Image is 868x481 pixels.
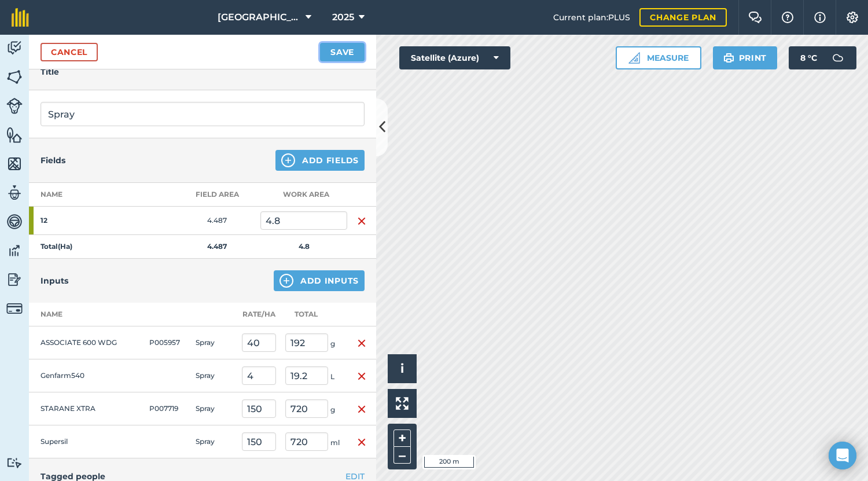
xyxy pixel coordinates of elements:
img: svg+xml;base64,PHN2ZyB4bWxucz0iaHR0cDovL3d3dy53My5vcmcvMjAwMC9zdmciIHdpZHRoPSIxNiIgaGVpZ2h0PSIyNC... [357,336,366,350]
img: A question mark icon [781,12,795,23]
td: g [281,392,347,425]
img: svg+xml;base64,PHN2ZyB4bWxucz0iaHR0cDovL3d3dy53My5vcmcvMjAwMC9zdmciIHdpZHRoPSIxOSIgaGVpZ2h0PSIyNC... [723,51,734,65]
img: svg+xml;base64,PHN2ZyB4bWxucz0iaHR0cDovL3d3dy53My5vcmcvMjAwMC9zdmciIHdpZHRoPSIxNyIgaGVpZ2h0PSIxNy... [814,10,826,24]
button: i [388,354,417,383]
th: Total [281,303,347,326]
button: + [393,429,411,447]
img: svg+xml;base64,PHN2ZyB4bWxucz0iaHR0cDovL3d3dy53My5vcmcvMjAwMC9zdmciIHdpZHRoPSI1NiIgaGVpZ2h0PSI2MC... [6,155,23,172]
h4: Inputs [41,274,68,287]
td: P005957 [145,326,191,359]
th: Name [29,303,145,326]
img: A cog icon [845,12,859,23]
span: 8 ° C [800,46,817,69]
strong: 4.487 [207,242,227,251]
td: Spray [191,359,237,392]
td: Spray [191,326,237,359]
img: svg+xml;base64,PHN2ZyB4bWxucz0iaHR0cDovL3d3dy53My5vcmcvMjAwMC9zdmciIHdpZHRoPSIxNiIgaGVpZ2h0PSIyNC... [357,369,366,383]
img: svg+xml;base64,PD94bWwgdmVyc2lvbj0iMS4wIiBlbmNvZGluZz0idXRmLTgiPz4KPCEtLSBHZW5lcmF0b3I6IEFkb2JlIE... [6,184,23,201]
td: STARANE XTRA [29,392,145,425]
span: Current plan : PLUS [553,11,630,24]
button: Satellite (Azure) [399,46,510,69]
img: Two speech bubbles overlapping with the left bubble in the forefront [748,12,762,23]
img: Ruler icon [628,52,640,64]
td: P007719 [145,392,191,425]
th: Rate/ Ha [237,303,281,326]
img: svg+xml;base64,PD94bWwgdmVyc2lvbj0iMS4wIiBlbmNvZGluZz0idXRmLTgiPz4KPCEtLSBHZW5lcmF0b3I6IEFkb2JlIE... [6,271,23,288]
img: svg+xml;base64,PHN2ZyB4bWxucz0iaHR0cDovL3d3dy53My5vcmcvMjAwMC9zdmciIHdpZHRoPSIxNiIgaGVpZ2h0PSIyNC... [357,402,366,416]
h4: Title [41,65,365,78]
th: Field Area [174,183,260,207]
img: fieldmargin Logo [12,8,29,27]
td: Spray [191,425,237,458]
img: svg+xml;base64,PHN2ZyB4bWxucz0iaHR0cDovL3d3dy53My5vcmcvMjAwMC9zdmciIHdpZHRoPSIxNiIgaGVpZ2h0PSIyNC... [357,435,366,449]
td: g [281,326,347,359]
img: svg+xml;base64,PD94bWwgdmVyc2lvbj0iMS4wIiBlbmNvZGluZz0idXRmLTgiPz4KPCEtLSBHZW5lcmF0b3I6IEFkb2JlIE... [6,213,23,230]
button: Print [713,46,778,69]
button: 8 °C [789,46,856,69]
a: Cancel [41,43,98,61]
th: Work area [260,183,347,207]
img: svg+xml;base64,PD94bWwgdmVyc2lvbj0iMS4wIiBlbmNvZGluZz0idXRmLTgiPz4KPCEtLSBHZW5lcmF0b3I6IEFkb2JlIE... [826,46,849,69]
button: Measure [616,46,701,69]
img: svg+xml;base64,PHN2ZyB4bWxucz0iaHR0cDovL3d3dy53My5vcmcvMjAwMC9zdmciIHdpZHRoPSIxNCIgaGVpZ2h0PSIyNC... [281,153,295,167]
td: ASSOCIATE 600 WDG [29,326,145,359]
td: 4.487 [174,207,260,235]
img: svg+xml;base64,PD94bWwgdmVyc2lvbj0iMS4wIiBlbmNvZGluZz0idXRmLTgiPz4KPCEtLSBHZW5lcmF0b3I6IEFkb2JlIE... [6,242,23,259]
strong: 4.8 [299,242,310,251]
td: Spray [191,392,237,425]
span: i [400,361,404,376]
strong: Total ( Ha ) [41,242,72,251]
img: svg+xml;base64,PD94bWwgdmVyc2lvbj0iMS4wIiBlbmNvZGluZz0idXRmLTgiPz4KPCEtLSBHZW5lcmF0b3I6IEFkb2JlIE... [6,39,23,57]
td: L [281,359,347,392]
button: Add Fields [275,150,365,171]
h4: Fields [41,154,65,167]
input: What needs doing? [41,102,365,126]
img: svg+xml;base64,PHN2ZyB4bWxucz0iaHR0cDovL3d3dy53My5vcmcvMjAwMC9zdmciIHdpZHRoPSI1NiIgaGVpZ2h0PSI2MC... [6,126,23,144]
span: 2025 [332,10,354,24]
div: Open Intercom Messenger [829,442,856,469]
td: ml [281,425,347,458]
img: svg+xml;base64,PHN2ZyB4bWxucz0iaHR0cDovL3d3dy53My5vcmcvMjAwMC9zdmciIHdpZHRoPSIxNCIgaGVpZ2h0PSIyNC... [279,274,293,288]
img: svg+xml;base64,PD94bWwgdmVyc2lvbj0iMS4wIiBlbmNvZGluZz0idXRmLTgiPz4KPCEtLSBHZW5lcmF0b3I6IEFkb2JlIE... [6,300,23,317]
button: Add Inputs [274,270,365,291]
span: [GEOGRAPHIC_DATA] [218,10,301,24]
img: svg+xml;base64,PHN2ZyB4bWxucz0iaHR0cDovL3d3dy53My5vcmcvMjAwMC9zdmciIHdpZHRoPSI1NiIgaGVpZ2h0PSI2MC... [6,68,23,86]
img: svg+xml;base64,PD94bWwgdmVyc2lvbj0iMS4wIiBlbmNvZGluZz0idXRmLTgiPz4KPCEtLSBHZW5lcmF0b3I6IEFkb2JlIE... [6,457,23,468]
th: Name [29,183,174,207]
button: – [393,447,411,464]
strong: 12 [41,216,131,225]
img: svg+xml;base64,PHN2ZyB4bWxucz0iaHR0cDovL3d3dy53My5vcmcvMjAwMC9zdmciIHdpZHRoPSIxNiIgaGVpZ2h0PSIyNC... [357,214,366,228]
td: Supersil [29,425,145,458]
img: svg+xml;base64,PD94bWwgdmVyc2lvbj0iMS4wIiBlbmNvZGluZz0idXRmLTgiPz4KPCEtLSBHZW5lcmF0b3I6IEFkb2JlIE... [6,98,23,114]
img: Four arrows, one pointing top left, one top right, one bottom right and the last bottom left [396,397,409,410]
a: Change plan [639,8,727,27]
button: Save [320,43,365,61]
td: Genfarm540 [29,359,145,392]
